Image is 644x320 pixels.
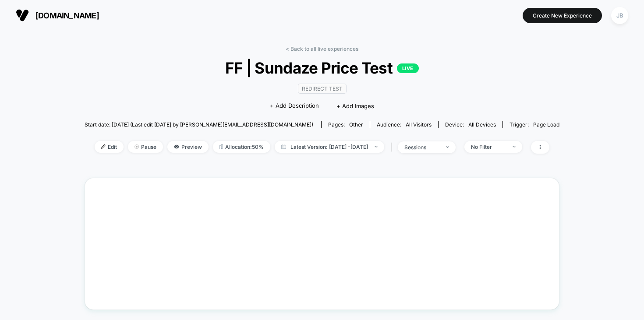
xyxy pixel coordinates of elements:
img: end [375,146,378,148]
p: LIVE [397,63,419,73]
img: edit [101,144,106,149]
img: end [446,146,449,148]
span: Device: [438,121,502,128]
span: Latest Version: [DATE] - [DATE] [275,141,384,153]
button: Create New Experience [523,8,602,23]
span: Allocation: 50% [213,141,270,153]
span: Start date: [DATE] (Last edit [DATE] by [PERSON_NAME][EMAIL_ADDRESS][DOMAIN_NAME]) [85,121,313,128]
div: sessions [404,144,439,151]
span: + Add Description [270,102,319,110]
span: [DOMAIN_NAME] [35,11,99,20]
div: Trigger: [510,121,559,128]
span: Edit [95,141,124,153]
span: | [389,141,398,154]
span: Preview [167,141,209,153]
span: All Visitors [406,121,432,128]
span: Pause [128,141,163,153]
div: JB [611,7,628,24]
span: Redirect Test [298,84,347,94]
img: rebalance [219,144,223,149]
span: all devices [468,121,496,128]
span: + Add Images [336,102,374,109]
span: Page Load [533,121,559,128]
div: Pages: [328,121,363,128]
span: FF | Sundaze Price Test [108,59,535,77]
button: JB [609,7,631,25]
div: Audience: [377,121,432,128]
span: other [349,121,363,128]
div: No Filter [471,144,506,150]
a: < Back to all live experiences [286,46,358,52]
img: Visually logo [16,9,29,22]
button: [DOMAIN_NAME] [13,8,102,22]
img: end [513,146,516,148]
img: end [134,144,139,149]
img: calendar [281,144,286,149]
